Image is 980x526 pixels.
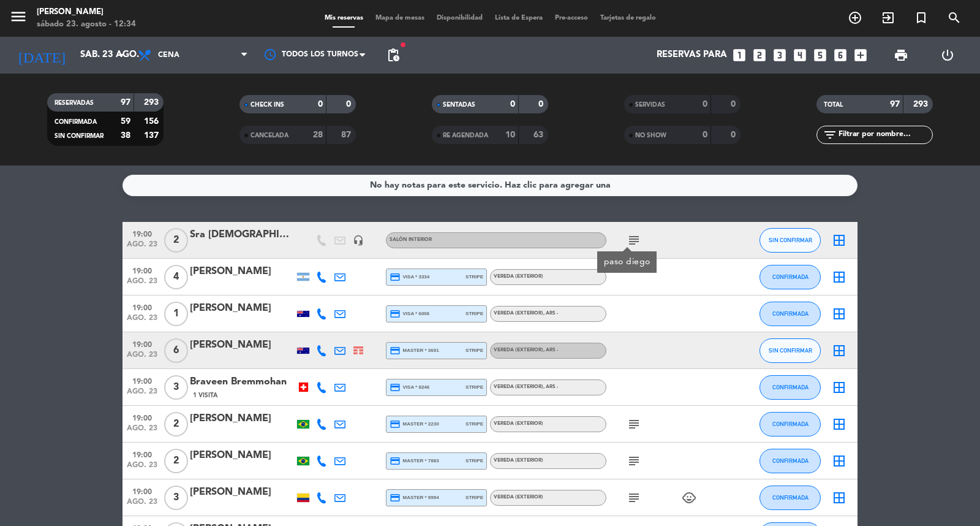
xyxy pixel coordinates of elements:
i: power_settings_new [940,48,955,63]
i: [DATE] [9,42,74,69]
button: CONFIRMADA [759,486,821,510]
span: Salón interior [390,237,432,242]
div: Braveen Bremmohan [190,374,294,390]
img: Cross Selling [353,346,363,354]
i: looks_one [731,47,747,63]
span: ago. 23 [127,351,157,365]
strong: 0 [538,100,546,109]
strong: 97 [121,98,130,107]
i: border_all [832,233,846,248]
span: CONFIRMADA [55,119,97,125]
i: subject [627,233,641,248]
i: arrow_drop_down [114,48,129,63]
button: SIN CONFIRMAR [759,228,821,253]
span: stripe [466,457,483,465]
strong: 63 [533,131,546,139]
span: 3 [164,486,188,510]
span: Vereda (EXTERIOR) [494,311,558,316]
button: CONFIRMADA [759,302,821,326]
i: add_box [853,47,869,63]
span: visa * 3334 [390,272,429,283]
span: pending_actions [386,48,401,63]
i: filter_list [823,128,837,142]
i: border_all [832,343,846,358]
span: stripe [466,420,483,428]
span: 19:00 [127,410,157,424]
span: Mapa de mesas [369,15,431,21]
div: No hay notas para este servicio. Haz clic para agregar una [370,178,611,192]
span: CONFIRMADA [772,494,809,501]
span: CONFIRMADA [772,310,809,317]
span: 1 [164,302,188,326]
i: looks_4 [792,47,808,63]
span: Vereda (EXTERIOR) [494,274,543,279]
span: 19:00 [127,300,157,314]
strong: 10 [505,131,515,139]
span: Cena [158,51,179,59]
strong: 28 [313,131,323,139]
span: stripe [466,273,483,281]
span: RESERVADAS [55,100,94,106]
i: border_all [832,454,846,468]
span: TOTAL [824,102,843,108]
i: border_all [832,380,846,395]
strong: 0 [346,100,353,109]
span: ago. 23 [127,461,157,475]
button: menu [9,7,28,30]
span: Tarjetas de regalo [594,15,662,21]
button: CONFIRMADA [759,265,821,289]
span: CHECK INS [251,102,284,108]
span: Vereda (EXTERIOR) [494,384,558,389]
i: border_all [832,270,846,284]
strong: 0 [318,100,323,109]
span: 2 [164,412,188,436]
i: credit_card [390,455,401,467]
div: [PERSON_NAME] [190,300,294,316]
button: SIN CONFIRMAR [759,338,821,363]
i: credit_card [390,382,401,393]
span: , ARS - [543,348,558,353]
span: Disponibilidad [431,15,489,21]
strong: 0 [731,100,738,109]
span: CANCELADA [251,132,288,139]
div: [PERSON_NAME] [190,448,294,463]
span: Lista de Espera [489,15,549,21]
span: Pre-acceso [549,15,594,21]
strong: 87 [341,131,353,139]
i: menu [9,7,28,26]
div: [PERSON_NAME] [190,337,294,353]
button: CONFIRMADA [759,449,821,473]
div: [PERSON_NAME] [190,264,294,280]
span: stripe [466,383,483,391]
i: subject [627,417,641,432]
span: visa * 6006 [390,308,429,319]
i: border_all [832,417,846,432]
span: , ARS - [543,311,558,316]
strong: 0 [510,100,515,109]
i: headset_mic [353,235,364,246]
span: stripe [466,310,483,318]
i: border_all [832,307,846,321]
i: looks_6 [832,47,848,63]
div: [PERSON_NAME] [190,411,294,427]
span: Vereda (EXTERIOR) [494,495,543,500]
div: sábado 23. agosto - 12:34 [37,18,136,31]
i: looks_two [752,47,767,63]
i: credit_card [390,308,401,319]
i: child_care [682,490,696,505]
div: LOG OUT [924,37,971,74]
span: print [894,48,908,63]
span: Vereda (EXTERIOR) [494,348,558,353]
div: Sra [DEMOGRAPHIC_DATA] [190,227,294,243]
span: stripe [466,346,483,354]
strong: 293 [913,100,930,109]
i: border_all [832,490,846,505]
span: SERVIDAS [635,102,665,108]
span: , ARS - [543,384,558,389]
span: visa * 8246 [390,382,429,393]
span: SIN CONFIRMAR [769,347,812,354]
i: credit_card [390,272,401,283]
i: credit_card [390,345,401,356]
strong: 38 [121,131,130,140]
span: 6 [164,338,188,363]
